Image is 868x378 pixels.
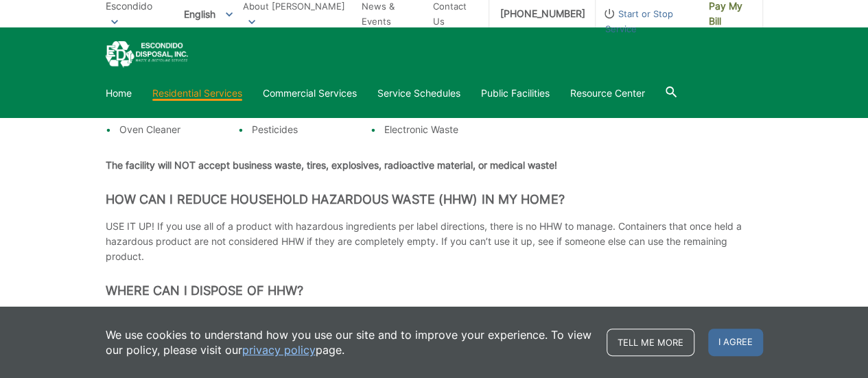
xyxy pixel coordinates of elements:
[106,41,188,68] a: EDCD logo. Return to the homepage.
[174,3,243,25] span: English
[152,86,242,101] a: Residential Services
[384,122,489,137] li: Electronic Waste
[106,86,132,101] a: Home
[570,86,645,101] a: Resource Center
[119,122,224,137] li: Oven Cleaner
[106,327,593,357] p: We use cookies to understand how you use our site and to improve your experience. To view our pol...
[377,86,460,101] a: Service Schedules
[481,86,550,101] a: Public Facilities
[263,86,357,101] a: Commercial Services
[242,342,316,357] a: privacy policy
[607,329,694,356] a: Tell me more
[252,122,357,137] li: Pesticides
[106,159,557,171] strong: The facility will NOT accept business waste, tires, explosives, radioactive material, or medical ...
[106,192,763,207] h2: How can I reduce household hazardous waste (HHW) in my home?
[106,283,763,298] h2: Where can I dispose of HHW?
[106,219,763,264] p: USE IT UP! If you use all of a product with hazardous ingredients per label directions, there is ...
